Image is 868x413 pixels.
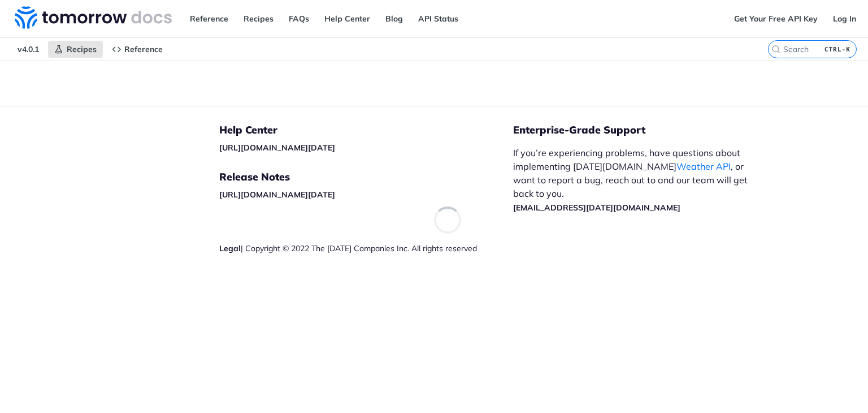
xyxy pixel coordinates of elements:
[412,10,465,27] a: API Status
[379,10,409,27] a: Blog
[124,44,163,54] span: Reference
[676,161,731,172] a: Weather API
[513,123,778,137] h5: Enterprise-Grade Support
[184,10,235,27] a: Reference
[219,243,241,253] a: Legal
[513,146,759,214] p: If you’re experiencing problems, have questions about implementing [DATE][DOMAIN_NAME] , or want ...
[728,10,824,27] a: Get Your Free API Key
[827,10,862,27] a: Log In
[219,143,335,153] a: [URL][DOMAIN_NAME][DATE]
[48,41,103,58] a: Recipes
[219,190,335,200] a: [URL][DOMAIN_NAME][DATE]
[15,6,172,29] img: Tomorrow.io Weather API Docs
[318,10,376,27] a: Help Center
[237,10,280,27] a: Recipes
[67,44,97,54] span: Recipes
[219,123,513,137] h5: Help Center
[11,41,45,58] span: v4.0.1
[106,41,169,58] a: Reference
[822,44,853,55] kbd: CTRL-K
[771,45,780,54] svg: Search
[219,170,513,184] h5: Release Notes
[283,10,315,27] a: FAQs
[513,203,680,213] a: [EMAIL_ADDRESS][DATE][DOMAIN_NAME]
[219,243,513,254] div: | Copyright © 2022 The [DATE] Companies Inc. All rights reserved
